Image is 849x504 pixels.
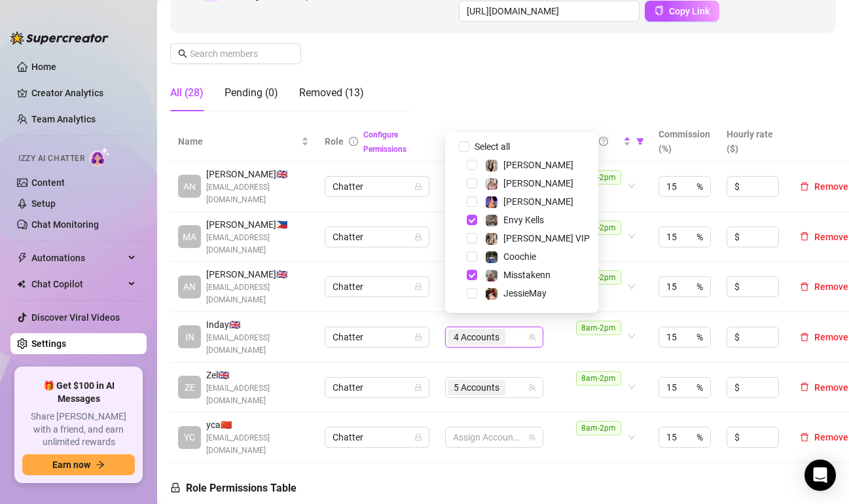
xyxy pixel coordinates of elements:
span: [PERSON_NAME] [503,178,573,189]
span: 4 Accounts [454,330,499,344]
span: info-circle [349,137,358,146]
th: Name [170,122,317,162]
span: lock [414,233,422,241]
span: Creator accounts [445,134,546,149]
span: Name [178,134,298,149]
span: arrow-right [96,460,105,469]
span: [EMAIL_ADDRESS][DOMAIN_NAME] [206,281,309,306]
a: Chat Monitoring [31,219,99,230]
img: Marie VIP [486,233,497,245]
span: Izzy AI Chatter [18,153,84,165]
th: Hourly rate ($) [719,122,787,162]
span: Remove [814,281,848,292]
span: Chatter [333,327,422,347]
span: lock [414,333,422,341]
span: YC [184,430,195,444]
span: [PERSON_NAME] 🇵🇭 [206,217,309,232]
a: Settings [31,338,66,349]
span: JessieMay [503,288,547,298]
button: Copy Link [645,1,719,22]
a: Setup [31,198,56,209]
img: Marie Free [486,160,497,171]
span: Remove [814,432,848,442]
span: Chatter [333,227,422,247]
h5: Role Permissions Table [170,480,297,496]
span: 8am-2pm [576,421,621,435]
span: Coochie [503,251,536,262]
div: Open Intercom Messenger [804,459,836,491]
img: Misstakenn [486,270,497,281]
span: Select tree node [467,160,477,170]
span: [PERSON_NAME] [503,196,573,207]
span: 8am-2pm [576,170,621,185]
img: Envy Kells [486,215,497,226]
span: Misstakenn [503,270,551,280]
span: team [528,384,536,391]
span: ZE [185,380,195,395]
span: [EMAIL_ADDRESS][DOMAIN_NAME] [206,382,309,407]
span: lock [414,433,422,441]
span: copy [655,6,664,15]
span: delete [800,232,809,241]
span: 8am-2pm [576,221,621,235]
div: Pending (0) [225,85,278,101]
span: Envy Kells [503,215,544,225]
span: Earn now [52,459,90,470]
span: lock [414,283,422,291]
span: Copy Link [669,6,710,16]
a: Team Analytics [31,114,96,124]
span: 4 Accounts [448,329,505,345]
span: Remove [814,232,848,242]
span: question-circle [599,137,608,146]
span: [EMAIL_ADDRESS][DOMAIN_NAME] [206,181,309,206]
img: logo-BBDzfeDw.svg [10,31,109,45]
img: Lana [486,178,497,190]
span: Select tree node [467,196,477,207]
span: lock [414,183,422,190]
span: AN [183,179,196,194]
span: 8am-2pm [576,270,621,285]
span: AN [183,279,196,294]
span: MA [183,230,196,244]
span: delete [800,333,809,342]
span: Chatter [333,378,422,397]
span: 8am-2pm [576,321,621,335]
span: Automations [31,247,124,268]
span: [PERSON_NAME] [503,160,573,170]
span: filter [549,132,562,151]
span: 8am-2pm [576,371,621,386]
span: delete [800,182,809,191]
img: AI Chatter [90,147,110,166]
span: 5 Accounts [448,380,505,395]
span: Share [PERSON_NAME] with a friend, and earn unlimited rewards [22,410,135,449]
span: team [528,433,536,441]
span: [PERSON_NAME] 🇬🇧 [206,267,309,281]
button: Earn nowarrow-right [22,454,135,475]
span: 5 Accounts [454,380,499,395]
span: Select all [469,139,515,154]
span: [PERSON_NAME] 🇬🇧 [206,167,309,181]
span: delete [800,282,809,291]
span: Remove [814,332,848,342]
img: Coochie [486,251,497,263]
span: Select tree node [467,251,477,262]
input: Search members [190,46,283,61]
a: Discover Viral Videos [31,312,120,323]
span: Zel 🇬🇧 [206,368,309,382]
a: Configure Permissions [363,130,406,154]
img: Chyna [486,196,497,208]
span: IN [185,330,194,344]
span: Chatter [333,177,422,196]
span: 🎁 Get $100 in AI Messages [22,380,135,405]
span: Select tree node [467,233,477,243]
a: Home [31,62,56,72]
span: Remove [814,181,848,192]
span: yca 🇨🇳 [206,418,309,432]
span: filter [636,137,644,145]
span: filter [634,132,647,151]
div: Removed (13) [299,85,364,101]
span: delete [800,382,809,391]
span: Chatter [333,427,422,447]
th: Commission (%) [651,122,719,162]
span: Select tree node [467,270,477,280]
